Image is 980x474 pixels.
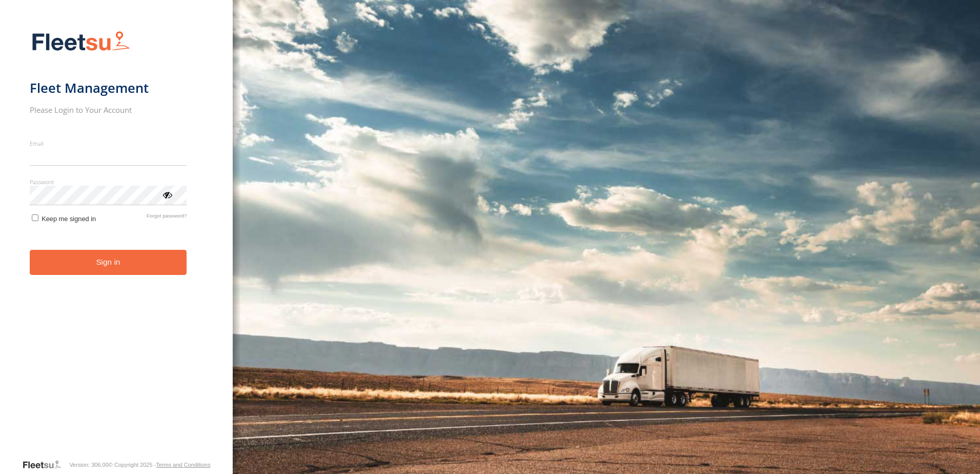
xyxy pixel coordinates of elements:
[147,213,187,223] a: Forgot password?
[22,460,69,470] a: Visit our Website
[32,214,38,221] input: Keep me signed in
[30,250,187,275] button: Sign in
[30,80,187,96] h1: Fleet Management
[30,25,203,459] form: main
[30,178,187,186] label: Password
[30,140,187,147] label: Email
[69,462,108,468] div: Version: 306.00
[42,215,96,223] span: Keep me signed in
[30,105,187,115] h2: Please Login to Your Account
[162,189,172,200] div: ViewPassword
[30,29,132,55] img: Fleetsu
[109,462,211,468] div: © Copyright 2025 -
[156,462,210,468] a: Terms and Conditions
